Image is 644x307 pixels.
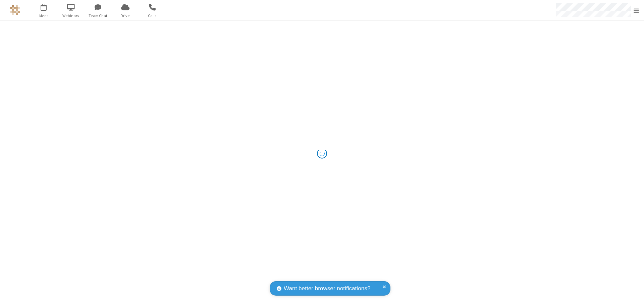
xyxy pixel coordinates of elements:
[284,284,370,293] span: Want better browser notifications?
[140,13,165,19] span: Calls
[10,5,20,15] img: QA Selenium DO NOT DELETE OR CHANGE
[58,13,84,19] span: Webinars
[86,13,111,19] span: Team Chat
[113,13,138,19] span: Drive
[31,13,56,19] span: Meet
